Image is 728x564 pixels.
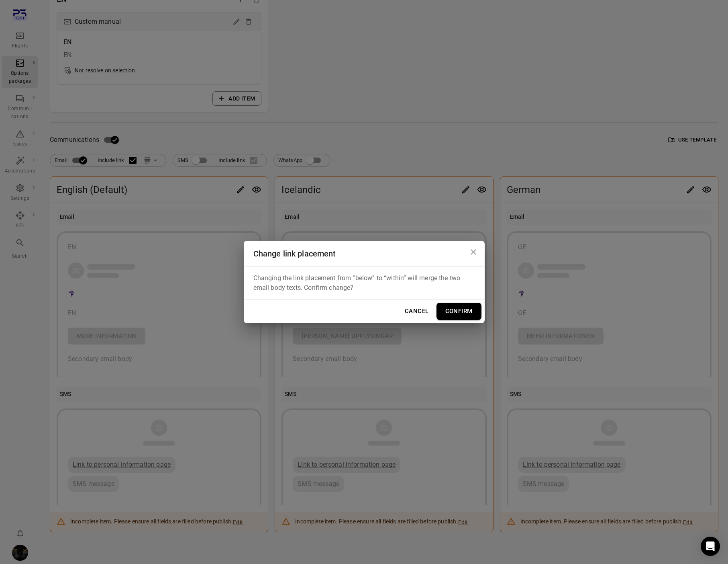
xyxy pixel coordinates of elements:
[253,273,475,293] p: Changing the link placement from “below” to “within” will merge the two email body texts. Confirm...
[244,241,485,267] h2: Change link placement
[465,244,481,260] button: Close dialog
[436,303,481,320] button: Confirm
[400,303,433,320] button: Cancel
[701,537,720,556] div: Open Intercom Messenger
